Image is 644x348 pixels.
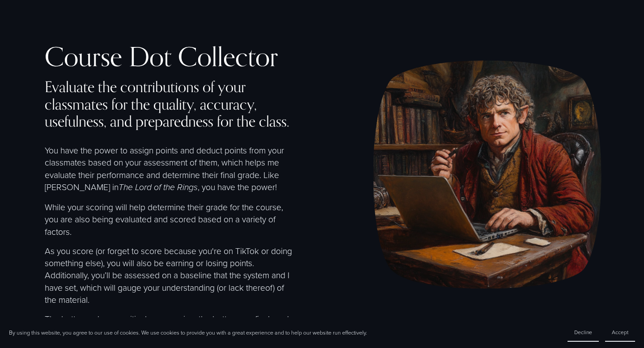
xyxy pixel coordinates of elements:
[45,42,122,71] div: Course
[568,323,599,342] button: Decline
[574,328,592,336] span: Decline
[45,78,294,130] h4: Evaluate the contributions of your classmates for the quality, accuracy, usefulness, and prepared...
[612,328,628,336] span: Accept
[45,201,294,238] p: While your scoring will help determine their grade for the course, you are also being evaluated a...
[178,42,278,71] div: Collector
[45,144,294,194] p: You have the power to assign points and deduct points from your classmates based on your assessme...
[605,323,635,342] button: Accept
[9,329,367,337] p: By using this website, you agree to our use of cookies. We use cookies to provide you with a grea...
[45,245,294,306] p: As you score (or forget to score because you're on TikTok or doing something else), you will also...
[129,42,171,71] div: Dot
[119,182,198,193] em: The Lord of the Rings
